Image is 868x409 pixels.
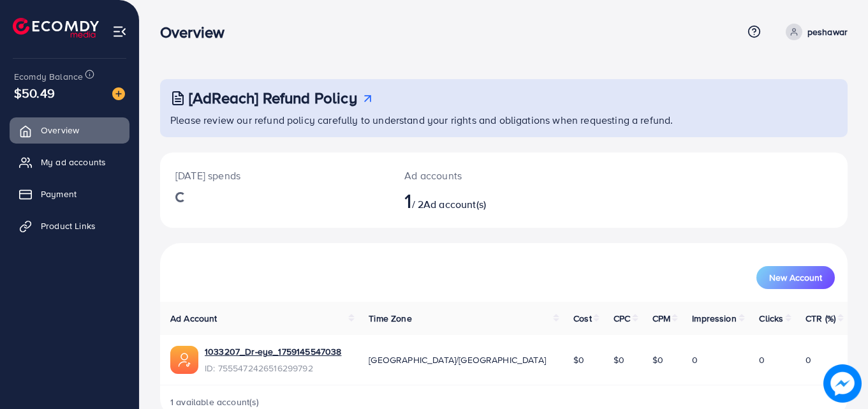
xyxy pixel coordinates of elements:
span: Clicks [759,312,783,325]
span: Product Links [41,219,96,232]
span: $0 [573,353,584,366]
p: Please review our refund policy carefully to understand your rights and obligations when requesti... [170,112,840,128]
span: New Account [769,273,822,282]
span: 0 [692,353,698,366]
h3: [AdReach] Refund Policy [189,89,357,107]
span: 1 [404,186,411,215]
span: Overview [41,124,79,137]
span: Ecomdy Balance [14,70,83,83]
span: Cost [573,312,592,325]
span: 0 [805,353,811,366]
span: 1 available account(s) [170,396,260,408]
button: New Account [756,266,835,289]
a: Overview [10,117,129,143]
h3: Overview [160,23,235,41]
p: Ad accounts [404,168,546,183]
span: Ad Account [170,312,217,325]
img: logo [13,18,99,38]
img: ic-ads-acc.e4c84228.svg [170,346,198,374]
span: My ad accounts [41,156,106,168]
span: Payment [41,188,77,200]
a: peshawar [781,24,848,40]
a: 1033207_Dr-eye_1759145547038 [205,345,341,358]
span: Time Zone [369,312,411,325]
img: image [823,364,861,402]
span: Ad account(s) [423,197,486,211]
img: menu [112,24,127,39]
img: image [112,87,125,100]
span: CPM [652,312,670,325]
span: Impression [692,312,737,325]
span: $0 [652,353,663,366]
span: CTR (%) [805,312,835,325]
a: Payment [10,181,129,207]
a: Product Links [10,213,129,239]
span: $0 [614,353,624,366]
span: [GEOGRAPHIC_DATA]/[GEOGRAPHIC_DATA] [369,353,546,366]
p: [DATE] spends [175,168,374,183]
span: $50.49 [14,84,55,102]
a: My ad accounts [10,149,129,175]
span: 0 [759,353,765,366]
p: peshawar [807,24,848,40]
span: CPC [614,312,630,325]
span: ID: 7555472426516299792 [205,362,341,375]
h2: / 2 [404,188,546,212]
